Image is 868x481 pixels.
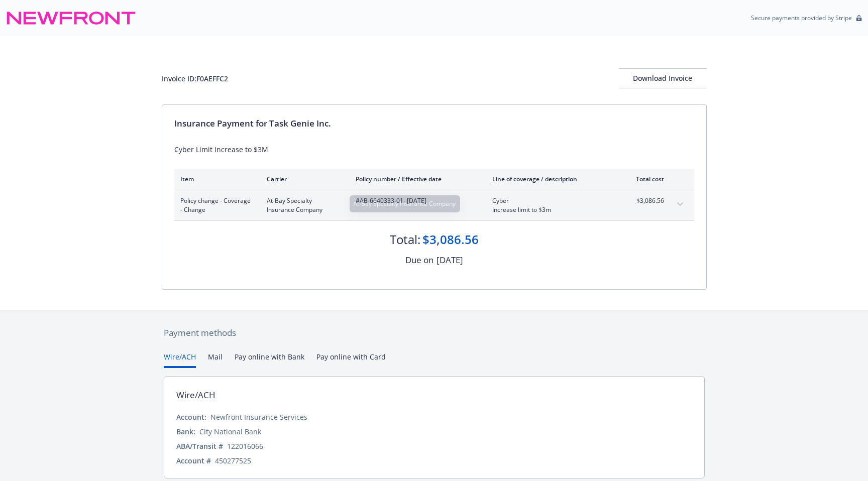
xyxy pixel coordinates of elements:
[672,196,688,212] button: expand content
[751,14,852,22] p: Secure payments provided by Stripe
[492,175,610,183] div: Line of coverage / description
[176,441,223,451] div: ABA/Transit #
[174,117,694,130] div: Insurance Payment for Task Genie Inc.
[174,190,694,220] div: Policy change - Coverage - ChangeAt-Bay Specialty Insurance Company#AB-6640333-01- [DATE]CyberInc...
[180,175,251,183] div: Item
[210,412,307,422] div: Newfront Insurance Services
[492,196,610,205] span: Cyber
[176,426,195,437] div: Bank:
[422,231,479,248] div: $3,086.56
[199,426,261,437] div: City National Bank
[492,205,610,214] span: Increase limit to $3m
[227,441,263,451] div: 122016066
[180,196,251,214] span: Policy change - Coverage - Change
[619,68,707,88] button: Download Invoice
[176,412,206,422] div: Account:
[267,196,340,214] span: At-Bay Specialty Insurance Company
[235,351,304,368] button: Pay online with Bank
[405,254,433,267] div: Due on
[208,351,223,368] button: Mail
[390,231,420,248] div: Total:
[437,254,463,267] div: [DATE]
[267,175,340,183] div: Carrier
[356,175,476,183] div: Policy number / Effective date
[619,69,707,88] div: Download Invoice
[164,326,705,339] div: Payment methods
[174,144,694,155] div: Cyber Limit Increase to $3M
[626,175,664,183] div: Total cost
[215,455,251,466] div: 450277525
[176,389,215,402] div: Wire/ACH
[162,73,228,84] div: Invoice ID: F0AEFFC2
[626,196,664,205] span: $3,086.56
[164,351,196,368] button: Wire/ACH
[492,196,610,214] span: CyberIncrease limit to $3m
[316,351,386,368] button: Pay online with Card
[176,455,211,466] div: Account #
